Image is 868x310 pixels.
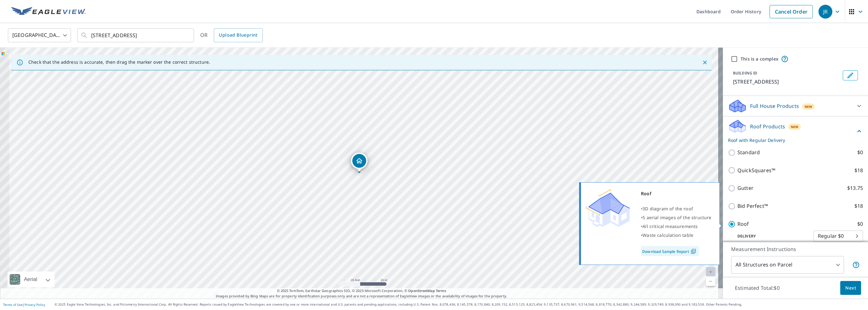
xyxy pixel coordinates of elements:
p: Full House Products [750,102,799,110]
button: Next [840,281,861,295]
span: Next [845,284,856,292]
div: • [641,204,712,213]
a: Current Level 20, Zoom Out [706,277,715,286]
span: All critical measurements [642,223,698,229]
div: All Structures on Parcel [731,256,844,274]
p: Bid Perfect™ [737,202,768,210]
div: Aerial [8,272,55,287]
p: $13.75 [847,184,863,192]
p: Standard [737,149,760,156]
p: Roof Products [750,123,785,130]
p: Delivery [728,233,813,239]
div: Full House ProductsNew [728,98,863,114]
a: Current Level 20, Zoom In Disabled [706,267,715,277]
p: Measurement Instructions [731,245,860,253]
img: EV Logo [11,7,86,16]
p: QuickSquares™ [737,167,775,174]
a: Terms [436,288,446,293]
a: Terms of Use [3,302,23,307]
div: • [641,213,712,222]
p: Estimated Total: $0 [730,281,785,295]
span: Upload Blueprint [219,31,257,39]
div: Roof ProductsNewRoof with Regular Delivery [728,119,863,143]
p: $18 [854,202,863,210]
span: New [805,104,812,109]
p: | [3,303,45,307]
img: Pdf Icon [689,249,698,254]
span: 3D diagram of the roof [642,206,693,212]
input: Search by address or latitude-longitude [91,26,181,44]
button: Edit building 1 [843,70,858,80]
button: Close [701,58,709,67]
p: Roof with Regular Delivery [728,137,855,143]
span: 5 aerial images of the structure [642,214,711,220]
a: Download Sample Report [641,246,699,256]
div: Dropped pin, building 1, Residential property, 618 Circle Dr Wellington, KS 67152 [351,153,367,172]
div: OR [200,28,263,42]
span: © 2025 TomTom, Earthstar Geographics SIO, © 2025 Microsoft Corporation, © [277,288,446,294]
a: Upload Blueprint [214,28,262,42]
a: Privacy Policy [25,302,45,307]
label: This is a complex [741,56,778,62]
div: JR [818,5,832,19]
p: Check that the address is accurate, then drag the marker over the correct structure. [28,59,210,65]
div: • [641,231,712,240]
div: Regular $0 [813,227,863,245]
span: Waste calculation table [642,232,693,238]
p: $18 [854,167,863,174]
div: Aerial [22,272,39,287]
p: Gutter [737,184,754,192]
span: Your report will include each building or structure inside the parcel boundary. In some cases, du... [852,261,860,269]
p: © 2025 Eagle View Technologies, Inc. and Pictometry International Corp. All Rights Reserved. Repo... [55,302,865,307]
a: OpenStreetMap [408,288,435,293]
span: New [791,124,799,129]
p: Roof [737,220,749,228]
div: [GEOGRAPHIC_DATA] [8,26,71,44]
div: Roof [641,189,712,198]
img: Premium [586,189,630,227]
a: Cancel Order [770,5,813,18]
div: • [641,222,712,231]
p: $0 [857,149,863,156]
p: $0 [857,220,863,228]
p: BUILDING ID [733,70,757,76]
p: [STREET_ADDRESS] [733,78,840,85]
